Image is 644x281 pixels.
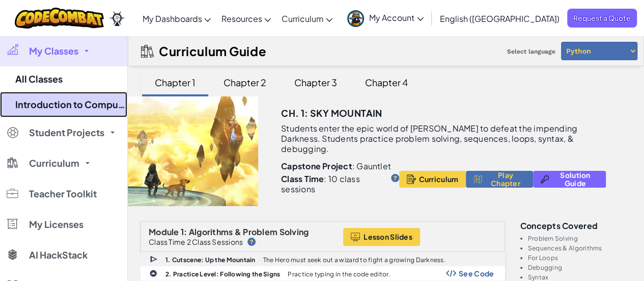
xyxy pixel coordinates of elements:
[281,106,382,121] h3: Ch. 1: Sky Mountain
[342,2,429,34] a: My Account
[142,13,202,24] span: My Dashboards
[263,257,445,263] p: The Hero must seek out a wizard to fight a growing Darkness.
[141,252,505,266] a: 1. Cutscene: Up the Mountain The Hero must seek out a wizard to fight a growing Darkness.
[503,44,559,59] span: Select language
[15,8,104,29] img: CodeCombat logo
[343,228,420,246] button: Lesson Slides
[189,226,309,237] span: Algorithms & Problem Solving
[141,45,154,58] img: IconCurriculumGuide.svg
[281,161,352,171] b: Capstone Project
[440,13,559,24] span: English ([GEOGRAPHIC_DATA])
[213,70,276,94] div: Chapter 2
[109,11,125,26] img: Ozaria
[399,171,466,188] button: Curriculum
[528,235,632,242] li: Problem Solving
[221,13,262,24] span: Resources
[520,221,632,230] h3: Concepts covered
[567,9,637,28] a: Request a Quote
[459,269,494,277] span: See Code
[533,171,606,188] button: Solution Guide
[165,256,256,264] b: 1. Cutscene: Up the Mountain
[29,159,79,168] span: Curriculum
[29,46,78,56] span: My Classes
[528,254,632,261] li: For Loops
[418,175,458,183] span: Curriculum
[29,250,88,260] span: AI HackStack
[137,5,216,32] a: My Dashboards
[276,5,338,32] a: Curriculum
[281,13,323,24] span: Curriculum
[181,226,187,237] span: 1:
[363,233,412,241] span: Lesson Slides
[141,266,505,280] a: 2. Practice Level: Following the Signs Practice typing in the code editor. Show Code Logo See Code
[281,174,386,194] p: : 10 class sessions
[159,44,266,58] h2: Curriculum Guide
[149,226,179,237] span: Module
[347,10,364,27] img: avatar
[528,264,632,271] li: Debugging
[281,161,399,171] p: : Gauntlet
[446,270,456,277] img: Show Code Logo
[355,70,418,94] div: Chapter 4
[528,274,632,280] li: Syntax
[284,70,347,94] div: Chapter 3
[247,238,256,246] img: IconHint.svg
[165,270,280,278] b: 2. Practice Level: Following the Signs
[29,128,104,137] span: Student Projects
[281,173,324,184] b: Class Time
[288,271,390,277] p: Practice typing in the code editor.
[486,171,525,187] span: Play Chapter
[281,123,606,154] p: Students enter the epic world of [PERSON_NAME] to defeat the impending Darkness. Students practic...
[29,220,83,229] span: My Licenses
[552,171,598,187] span: Solution Guide
[391,174,399,182] img: IconHint.svg
[150,254,159,264] img: IconCutscene.svg
[29,189,97,198] span: Teacher Toolkit
[216,5,276,32] a: Resources
[466,171,533,188] button: Play Chapter
[528,245,632,251] li: Sequences & Algorithms
[149,269,157,277] img: IconPracticeLevel.svg
[149,238,243,246] p: Class Time 2 Class Sessions
[369,12,424,23] span: My Account
[435,5,565,32] a: English ([GEOGRAPHIC_DATA])
[145,70,206,94] div: Chapter 1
